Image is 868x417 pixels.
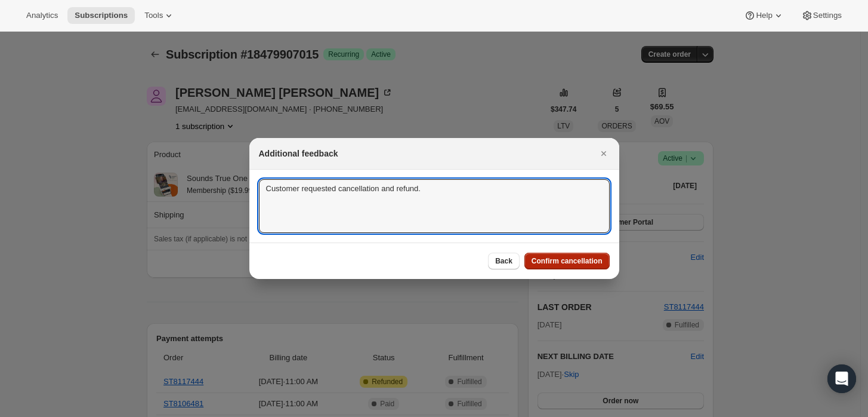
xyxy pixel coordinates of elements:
button: Back [488,253,520,269]
span: Help [756,11,772,20]
span: Back [495,256,512,266]
textarea: Customer requested cancellation and refund. [259,179,610,233]
h2: Additional feedback [259,148,338,160]
button: Settings [794,7,849,24]
button: Help [737,7,791,24]
span: Analytics [26,11,58,20]
button: Close [595,145,612,162]
button: Confirm cancellation [524,253,610,269]
div: Open Intercom Messenger [827,364,856,393]
span: Confirm cancellation [532,256,603,266]
span: Settings [813,11,842,20]
button: Subscriptions [67,7,135,24]
button: Analytics [19,7,65,24]
span: Tools [144,11,163,20]
span: Subscriptions [75,11,128,20]
button: Tools [137,7,182,24]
